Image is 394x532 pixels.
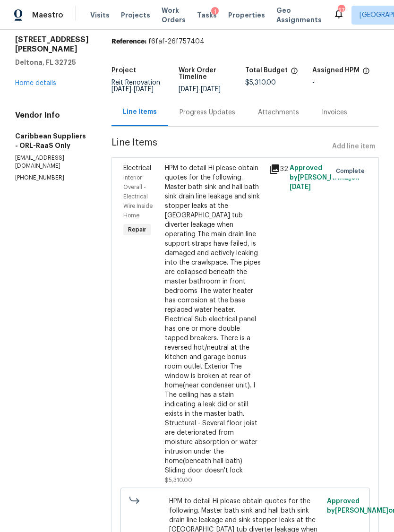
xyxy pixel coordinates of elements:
[165,163,263,475] div: HPM to detail Hi please obtain quotes for the following. Master bath sink and hall bath sink drai...
[32,10,63,20] span: Maestro
[134,86,154,93] span: [DATE]
[162,6,186,25] span: Work Orders
[276,6,322,25] span: Geo Assignments
[123,165,151,172] span: Electrical
[290,184,311,190] span: [DATE]
[15,80,56,86] a: Home details
[111,38,146,45] b: Reference:
[111,37,379,46] div: f6faf-26f757404
[123,107,157,117] div: Line Items
[179,86,198,93] span: [DATE]
[362,67,370,79] span: The hpm assigned to this work order.
[111,67,136,74] h5: Project
[338,6,344,15] div: 57
[211,7,219,17] div: 1
[269,163,284,175] div: 32
[258,108,299,117] div: Attachments
[201,86,221,93] span: [DATE]
[165,477,192,483] span: $5,310.00
[124,225,150,234] span: Repair
[111,79,160,93] span: Reit Renovation
[290,165,360,190] span: Approved by [PERSON_NAME] on
[336,166,368,176] span: Complete
[15,111,89,120] h4: Vendor Info
[111,86,131,93] span: [DATE]
[179,67,246,80] h5: Work Order Timeline
[228,10,265,20] span: Properties
[322,108,347,117] div: Invoices
[15,174,89,182] p: [PHONE_NUMBER]
[312,79,379,86] div: -
[111,86,154,93] span: -
[121,10,150,20] span: Projects
[15,35,89,54] h2: [STREET_ADDRESS][PERSON_NAME]
[179,86,221,93] span: -
[111,138,328,155] span: Line Items
[123,175,153,218] span: Interior Overall - Electrical Wire Inside Home
[197,12,217,18] span: Tasks
[291,67,298,79] span: The total cost of line items that have been proposed by Opendoor. This sum includes line items th...
[245,67,288,74] h5: Total Budget
[15,131,89,150] h5: Caribbean Suppliers - ORL-RaaS Only
[245,79,276,86] span: $5,310.00
[15,154,89,170] p: [EMAIL_ADDRESS][DOMAIN_NAME]
[15,58,89,67] h5: Deltona, FL 32725
[90,10,110,20] span: Visits
[180,108,235,117] div: Progress Updates
[312,67,360,74] h5: Assigned HPM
